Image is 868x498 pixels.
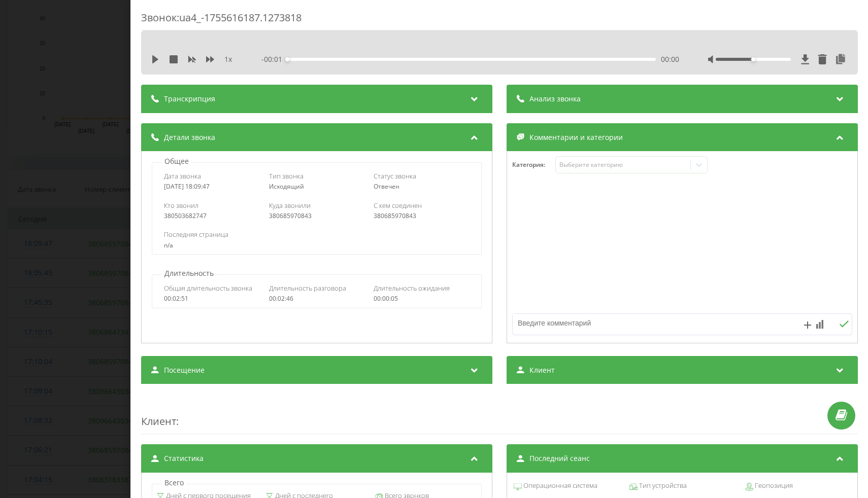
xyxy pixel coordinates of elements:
[751,57,755,61] div: Accessibility label
[162,268,216,278] p: Длительность
[512,161,555,168] h4: Категория :
[559,161,686,169] div: Выберите категорию
[374,283,450,293] span: Длительность ожидания
[162,478,186,488] p: Всего
[374,212,469,220] div: 380685970843
[164,242,470,249] div: n/a
[374,295,469,302] div: 00:00:05
[164,171,201,181] span: Дата звонка
[269,283,346,293] span: Длительность разговора
[141,11,858,30] div: Звонок : ua4_-1755616187.1273818
[164,230,228,239] span: Последняя страница
[269,171,303,181] span: Тип звонка
[637,481,686,491] span: Тип устройства
[261,54,287,64] span: - 00:01
[164,295,259,302] div: 00:02:51
[661,54,679,64] span: 00:00
[164,283,252,293] span: Общая длительность звонка
[285,57,289,61] div: Accessibility label
[164,201,198,210] span: Кто звонил
[529,94,580,104] span: Анализ звонка
[521,481,597,491] span: Операционная система
[529,453,589,464] span: Последний сеанс
[269,201,310,210] span: Куда звонили
[529,132,622,143] span: Комментарии и категории
[164,183,259,190] div: [DATE] 18:09:47
[753,481,792,491] span: Геопозиция
[374,182,399,191] span: Отвечен
[164,94,215,104] span: Транскрипция
[374,171,416,181] span: Статус звонка
[374,201,422,210] span: С кем соединен
[224,54,232,64] span: 1 x
[269,295,364,302] div: 00:02:46
[164,365,205,375] span: Посещение
[141,394,858,434] div: :
[141,414,176,428] span: Клиент
[269,212,364,220] div: 380685970843
[529,365,554,375] span: Клиент
[164,212,259,220] div: 380503682747
[162,156,191,166] p: Общее
[164,132,215,143] span: Детали звонка
[269,182,304,191] span: Исходящий
[164,453,204,464] span: Статистика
